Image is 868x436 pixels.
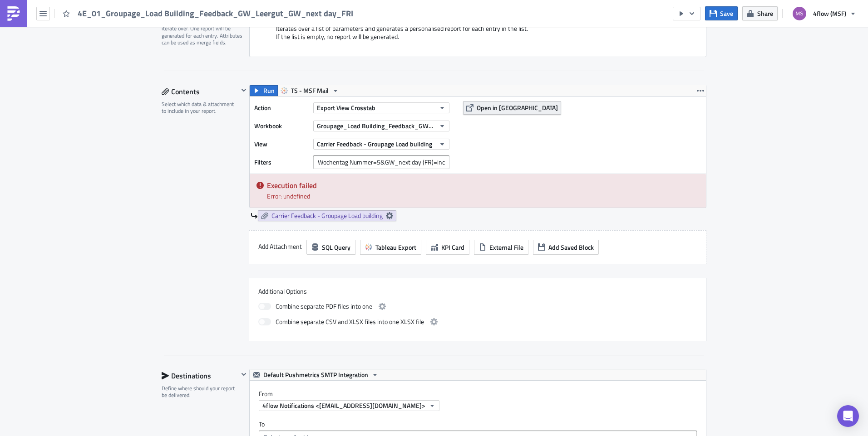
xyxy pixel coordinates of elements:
span: Export View Crosstab [317,103,375,112]
label: From [259,390,706,398]
button: TS - MSF Mail [277,85,342,96]
button: Save [705,6,738,20]
span: Groupage_Load Building_Feedback_GW_Leergut [317,121,435,131]
span: Carrier Feedback - Groupage Load building [317,139,432,149]
span: Save [720,9,733,18]
button: SQL Query [306,240,355,255]
body: Rich Text Area. Press ALT-0 for help. [4,4,434,102]
span: 4E_01_Groupage_Load Building_Feedback_GW_Leergut_GW_next day_FRI [78,8,354,19]
label: Additional Options [258,287,697,296]
button: Groupage_Load Building_Feedback_GW_Leergut [313,121,449,131]
p: Your feedback is requested until 18:00 latest 2 day before pickup. Please fill up the last column... [4,41,434,55]
div: Contents [162,85,238,98]
label: Filters [254,155,309,169]
p: Final load assignment will be send according to your feedback. [4,58,434,65]
label: Workbook [254,119,309,133]
label: View [254,137,309,151]
label: Add Attachment [258,240,302,253]
div: Iterates over a list of parameters and generates a personalised report for each entry in the list... [259,24,697,48]
label: To [259,420,697,428]
button: Hide content [238,369,249,380]
div: Open Intercom Messenger [837,405,859,427]
button: Carrier Feedback - Groupage Load building [313,139,449,150]
button: Run [250,85,278,96]
span: Tableau Export [375,242,416,252]
span: 4flow (MSF) [813,9,846,18]
span: Add Saved Block [548,242,594,252]
div: Destinations [162,369,238,383]
button: External File [474,240,528,255]
button: Share [742,6,778,20]
span: External File [489,242,523,252]
img: PushMetrics [6,6,21,21]
span: Combine separate CSV and XLSX files into one XLSX file [276,316,424,327]
button: KPI Card [426,240,469,255]
span: 4flow Notifications <[EMAIL_ADDRESS][DOMAIN_NAME]> [262,401,425,410]
span: Run [263,85,275,96]
label: Action [254,101,309,115]
input: Filter1=Value1&... [313,155,449,169]
div: Error: undefined [267,191,699,201]
img: Avatar [792,6,807,21]
p: Best regards, MSF Transport Control Tower [4,78,434,92]
div: Define a list of parameters to iterate over. One report will be generated for each entry. Attribu... [162,18,243,46]
div: Select which data & attachment to include in your report. [162,101,238,115]
button: 4flow (MSF) [787,4,861,24]
span: TS - MSF Mail [291,85,329,96]
p: Please provide information about which transport orders will be picked up by which truck. [4,31,434,38]
button: Export View Crosstab [313,102,449,113]
button: Add Saved Block [533,240,599,255]
button: Open in [GEOGRAPHIC_DATA] [463,101,561,115]
button: 4flow Notifications <[EMAIL_ADDRESS][DOMAIN_NAME]> [259,400,439,411]
span: SQL Query [322,242,350,252]
a: Carrier Feedback - Groupage Load building [258,210,396,221]
p: Thank you very much. [4,68,434,75]
button: Hide content [238,85,249,96]
div: Define where should your report be delivered. [162,385,238,399]
p: Attached groupage transport orders (destination country [GEOGRAPHIC_DATA]) have been preliminary ... [4,14,434,28]
span: Open in [GEOGRAPHIC_DATA] [477,103,558,112]
span: Default Pushmetrics SMTP Integration [263,369,368,380]
span: Combine separate PDF files into one [276,301,372,312]
p: Dear Gebrüder [PERSON_NAME] Team, [4,4,434,11]
span: Share [757,9,773,18]
button: Tableau Export [360,240,421,255]
span: Carrier Feedback - Groupage Load building [271,212,383,220]
h5: Execution failed [267,182,699,189]
button: Default Pushmetrics SMTP Integration [250,369,382,380]
span: KPI Card [441,242,464,252]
